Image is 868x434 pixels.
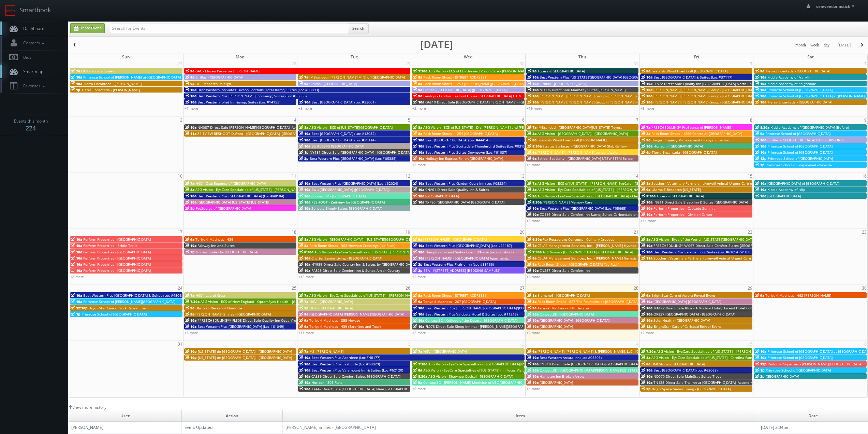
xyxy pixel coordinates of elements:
span: 8:30a [755,125,769,130]
span: ND096 Direct Sale MainStay Suites [PERSON_NAME] [540,87,626,92]
span: 10a [185,200,196,205]
span: Cirillas - [GEOGRAPHIC_DATA] ([GEOGRAPHIC_DATA]) [423,87,507,92]
span: Rack Room Shoes - [STREET_ADDRESS] [423,75,486,80]
span: [GEOGRAPHIC_DATA] [425,194,459,198]
span: 9a [527,69,536,73]
span: Best Western Joliet Inn &amp; Suites (Loc #14155) [197,100,280,104]
span: Rack Room Shoes - 1256 Centre at [GEOGRAPHIC_DATA] [651,131,742,136]
a: +3 more [641,106,654,111]
a: +6 more [527,274,540,279]
span: Best [GEOGRAPHIC_DATA] & Suites (Loc #37117) [653,75,732,80]
span: Best Western Plus Garden Court Inn (Loc #05224) [425,181,506,186]
span: 7a [527,125,536,130]
span: 10a [755,81,766,86]
span: Kiddie Academy of Franklin [767,75,811,80]
a: +15 more [298,274,314,279]
span: Horizon - [GEOGRAPHIC_DATA] [653,144,703,149]
span: Best Western Plus [GEOGRAPHIC_DATA] (Loc #48184) [197,194,284,198]
span: Perform Properties - Division Center [653,212,712,217]
span: 10a [527,87,539,92]
span: BrightStar Care of Aurora Reveal Event [651,293,715,298]
span: Perform Properties - [GEOGRAPHIC_DATA] [83,256,151,261]
span: 8a [299,243,308,248]
a: Create Event [70,23,105,33]
span: Kiddie Academy of Knightdale [767,81,816,86]
span: 8a [527,138,536,142]
span: PA829 Direct Sale Comfort Inn & Suites Amish Country [311,268,400,273]
a: +4 more [527,162,540,167]
span: 9a [527,150,536,155]
span: 10a [413,181,424,186]
span: Firebirds Wood Fired Grill [PERSON_NAME] [538,138,607,142]
span: Perform Properties - Cascade Summit [653,206,715,211]
span: 9a [413,94,422,98]
span: Best Western Plus Suites Downtown (Loc #61037) [425,150,507,155]
span: AEG Vision - ECS of [US_STATE] - Drs. [PERSON_NAME] and [PERSON_NAME] [423,125,546,130]
span: [GEOGRAPHIC_DATA] [US_STATE] [US_STATE] [197,200,269,205]
span: 3p [755,163,765,167]
span: 6:30a [527,237,542,242]
span: AEG Vision - [GEOGRAPHIC_DATA] – [US_STATE][GEOGRAPHIC_DATA]. ([GEOGRAPHIC_DATA]) [309,237,456,242]
span: Primrose School of Grapevine-Colleyville [766,163,832,167]
span: 10a [71,293,82,298]
span: 7:30a [527,250,542,254]
span: 10a [413,256,424,261]
span: AEG Vision - EyeCare Specialties of [US_STATE] - [PERSON_NAME] Eyecare Associates - [PERSON_NAME] [195,187,364,192]
span: 10a [413,187,424,192]
span: 9a [185,237,194,242]
span: Stratus Surfaces - [GEOGRAPHIC_DATA] Slab Gallery [543,144,627,149]
span: 10a [641,243,652,248]
span: 10a [299,181,310,186]
span: Best Western Plus [US_STATE][GEOGRAPHIC_DATA] [GEOGRAPHIC_DATA] (Loc #37096) [540,75,679,80]
span: 10a [755,150,766,155]
span: Perform Properties - Bridle Trails [83,243,137,248]
span: 10a [641,206,652,211]
span: 8a [641,131,650,136]
a: +19 more [527,106,542,111]
span: 10a [755,138,766,142]
span: 7a [299,75,308,80]
span: 10a [413,200,424,205]
span: 8a [527,256,536,261]
span: AEG Vision - EyeCare Specialties of [US_STATE] – [PERSON_NAME] Eye Care [309,293,431,298]
span: 7a [641,125,650,130]
span: 10a [527,206,539,211]
span: Best Western Plus [PERSON_NAME] Inn &amp; Suites (Loc #35036) [197,94,307,98]
span: 10a [71,243,82,248]
span: 1p [71,87,80,92]
span: 10a [641,200,652,205]
span: 2p [413,262,423,267]
span: Perform Properties - [GEOGRAPHIC_DATA] [83,268,151,273]
span: School Specialty - [GEOGRAPHIC_DATA] UTSW STEM School [538,156,634,161]
span: [PERSON_NAME] [PERSON_NAME] Group - [GEOGRAPHIC_DATA] - [STREET_ADDRESS] [653,94,790,98]
span: 10a [413,150,424,155]
span: 10a [185,87,196,92]
span: 9a [641,187,650,192]
span: 10a [71,237,82,242]
span: Primrose School of [PERSON_NAME][GEOGRAPHIC_DATA] [83,299,175,304]
span: Primrose School of [GEOGRAPHIC_DATA] [767,87,833,92]
span: Best Western Plus Service Inn & Suites (Loc #61094) WHITE GLOVE [653,250,763,254]
span: Primrose School of [GEOGRAPHIC_DATA] [767,144,833,149]
span: 10a [413,156,424,161]
span: Primrose School of [PERSON_NAME] at [GEOGRAPHIC_DATA] [83,75,181,80]
span: 7a [185,293,194,298]
span: 10a [527,81,539,86]
span: Perform Properties - [GEOGRAPHIC_DATA] [83,250,151,254]
span: Element6 - [GEOGRAPHIC_DATA] [538,293,590,298]
span: Holiday Inn Express Fallon [GEOGRAPHIC_DATA] [425,156,503,161]
span: 10a [755,75,766,80]
span: Kiddie Academy of [GEOGRAPHIC_DATA] (Before) [770,125,849,130]
span: 9a [527,156,536,161]
span: 10a [527,212,539,217]
span: Best [GEOGRAPHIC_DATA] (Loc #33001) [311,100,376,104]
span: 10a [71,75,82,80]
span: Tutera - [GEOGRAPHIC_DATA] [657,194,704,198]
span: 10a [299,262,310,267]
span: Tierra Encantada - [PERSON_NAME] [83,81,142,86]
span: ESA - #[STREET_ADDRESS] (BEDDING SAMPLES) [424,268,500,273]
a: +14 more [641,218,656,223]
span: Tierra Encantada - [GEOGRAPHIC_DATA] [652,150,717,155]
span: L&amp;E Research [US_STATE] [651,187,701,192]
span: 9a [299,81,308,86]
